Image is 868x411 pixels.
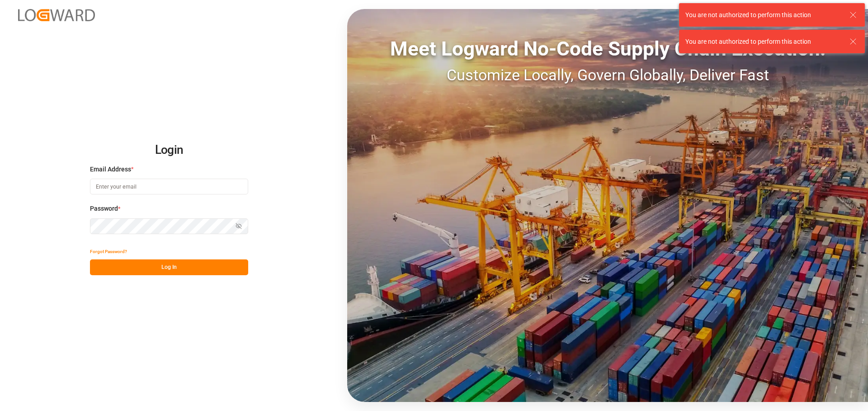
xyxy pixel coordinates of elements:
div: Meet Logward No-Code Supply Chain Execution: [347,34,868,64]
h2: Login [90,136,248,165]
span: Password [90,204,118,213]
button: Forgot Password? [90,244,127,259]
span: Email Address [90,165,131,174]
button: Log In [90,259,248,275]
div: Customize Locally, Govern Globally, Deliver Fast [347,64,868,87]
input: Enter your email [90,179,248,194]
div: You are not authorized to perform this action [685,37,841,46]
img: Logward_new_orange.png [18,9,95,21]
div: You are not authorized to perform this action [685,10,841,20]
